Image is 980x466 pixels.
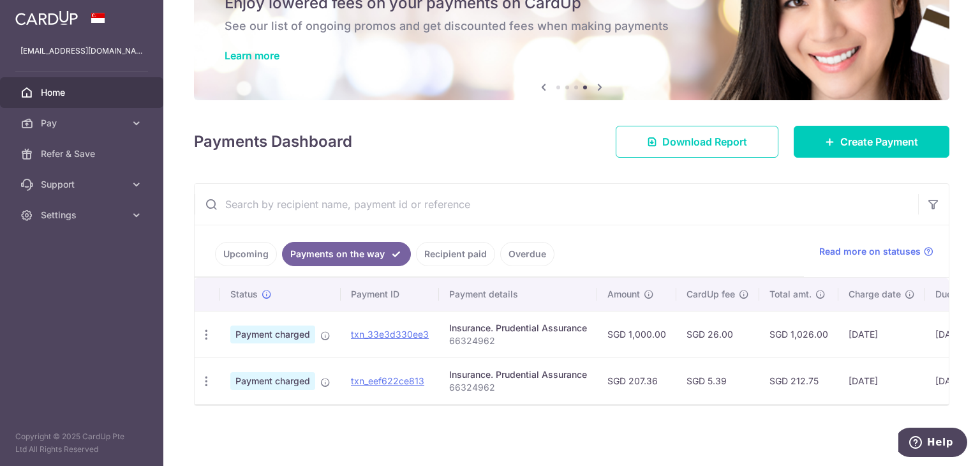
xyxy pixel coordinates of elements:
span: Settings [41,209,125,222]
td: [DATE] [838,357,925,404]
a: Download Report [616,126,778,158]
span: Payment charged [230,372,315,390]
span: Charge date [849,288,901,301]
p: [EMAIL_ADDRESS][DOMAIN_NAME] [20,45,143,57]
span: Download Report [662,134,747,149]
p: 66324962 [449,334,587,347]
span: Home [41,86,125,99]
img: CardUp [15,10,78,26]
a: Recipient paid [416,242,495,266]
input: Search by recipient name, payment id or reference [195,184,918,225]
p: 66324962 [449,381,587,394]
a: txn_33e3d330ee3 [351,329,429,340]
a: Payments on the way [282,242,411,266]
th: Payment ID [341,278,439,311]
span: Refer & Save [41,147,125,160]
a: Upcoming [215,242,277,266]
div: Insurance. Prudential Assurance [449,368,587,381]
a: txn_eef622ce813 [351,375,424,386]
span: CardUp fee [687,288,735,301]
h4: Payments Dashboard [194,130,352,153]
iframe: Opens a widget where you can find more information [898,428,967,460]
div: Insurance. Prudential Assurance [449,322,587,334]
a: Learn more [225,49,279,62]
h6: See our list of ongoing promos and get discounted fees when making payments [225,19,919,34]
td: SGD 212.75 [759,357,838,404]
td: SGD 1,026.00 [759,311,838,357]
a: Create Payment [794,126,949,158]
th: Payment details [439,278,597,311]
span: Support [41,178,125,191]
span: Amount [607,288,640,301]
span: Read more on statuses [819,245,921,258]
span: Due date [935,288,974,301]
td: [DATE] [838,311,925,357]
td: SGD 207.36 [597,357,676,404]
td: SGD 5.39 [676,357,759,404]
span: Payment charged [230,326,315,343]
td: SGD 1,000.00 [597,311,676,357]
td: SGD 26.00 [676,311,759,357]
span: Pay [41,117,125,130]
a: Overdue [500,242,554,266]
span: Total amt. [769,288,812,301]
span: Create Payment [840,134,918,149]
a: Read more on statuses [819,245,933,258]
span: Status [230,288,258,301]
